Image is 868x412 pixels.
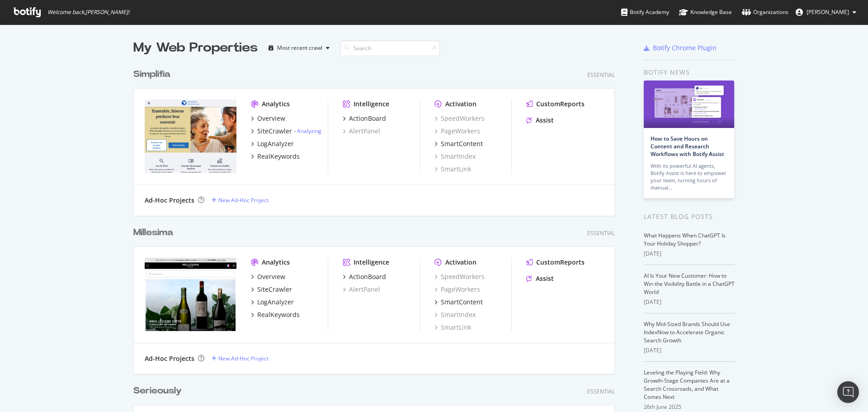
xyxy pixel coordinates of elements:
div: New Ad-Hoc Project [218,196,269,204]
a: Why Mid-Sized Brands Should Use IndexNow to Accelerate Organic Search Growth [644,320,730,344]
div: - [294,127,321,135]
a: CustomReports [526,99,585,109]
a: Overview [251,272,285,281]
a: SmartContent [434,298,483,307]
a: Overview [251,114,285,123]
a: New Ad-Hoc Project [212,196,269,204]
div: Assist [536,116,554,125]
div: RealKeywords [257,310,300,319]
div: Analytics [262,99,290,109]
a: PageWorkers [434,285,480,294]
a: Simplifia [133,68,174,81]
div: Overview [257,272,285,281]
span: Welcome back, [PERSON_NAME] ! [47,9,129,16]
div: Overview [257,114,285,123]
div: Millesima [133,226,173,239]
div: With its powerful AI agents, Botify Assist is here to empower your team, turning hours of manual… [651,162,727,191]
a: SmartContent [434,139,483,148]
div: SiteCrawler [257,285,292,294]
div: [DATE] [644,298,735,306]
img: millesima.fr [145,258,236,331]
div: CustomReports [536,258,585,267]
button: [PERSON_NAME] [788,5,863,19]
a: SmartIndex [434,152,476,161]
a: AlertPanel [343,285,380,294]
a: SpeedWorkers [434,272,485,281]
div: Intelligence [354,258,389,267]
input: Search [340,40,440,56]
a: Leveling the Playing Field: Why Growth-Stage Companies Are at a Search Crossroads, and What Comes... [644,369,730,401]
div: Intelligence [354,99,389,109]
a: Millesima [133,226,177,239]
div: New Ad-Hoc Project [218,355,269,362]
a: How to Save Hours on Content and Research Workflows with Botify Assist [651,135,724,158]
a: Assist [526,274,554,283]
div: Open Intercom Messenger [837,381,859,403]
div: Analytics [262,258,290,267]
div: Simplifia [133,68,170,81]
div: Essential [587,388,615,395]
div: LogAnalyzer [257,139,294,148]
span: Olivier Job [807,8,849,16]
a: Serieously [133,384,185,398]
a: ActionBoard [343,272,386,281]
div: Botify Academy [621,8,669,17]
a: New Ad-Hoc Project [212,355,269,362]
a: LogAnalyzer [251,139,294,148]
div: My Web Properties [133,39,258,57]
a: ActionBoard [343,114,386,123]
div: RealKeywords [257,152,300,161]
div: SiteCrawler [257,127,292,136]
a: SmartLink [434,165,471,174]
a: AlertPanel [343,127,380,136]
div: Most recent crawl [277,45,322,51]
div: Serieously [133,384,182,398]
div: LogAnalyzer [257,298,294,307]
div: SmartContent [441,298,483,307]
div: Essential [587,229,615,237]
a: RealKeywords [251,152,300,161]
div: CustomReports [536,99,585,109]
div: ActionBoard [349,272,386,281]
a: SpeedWorkers [434,114,485,123]
a: SiteCrawler [251,285,292,294]
a: PageWorkers [434,127,480,136]
div: Assist [536,274,554,283]
a: CustomReports [526,258,585,267]
a: Assist [526,116,554,125]
div: Activation [445,99,476,109]
div: Latest Blog Posts [644,212,735,222]
a: Botify Chrome Plugin [644,43,717,52]
div: ActionBoard [349,114,386,123]
button: Most recent crawl [265,41,333,55]
a: AI Is Your New Customer: How to Win the Visibility Battle in a ChatGPT World [644,272,735,296]
a: RealKeywords [251,310,300,319]
div: [DATE] [644,346,735,355]
a: SmartIndex [434,310,476,319]
a: SmartLink [434,323,471,332]
div: Botify news [644,67,735,77]
img: How to Save Hours on Content and Research Workflows with Botify Assist [644,81,734,128]
div: [DATE] [644,250,735,258]
div: Knowledge Base [679,8,732,17]
a: SiteCrawler- Analyzing [251,127,321,136]
div: Organizations [742,8,788,17]
img: simplifia.fr [145,99,236,173]
div: Ad-Hoc Projects [145,196,194,205]
div: Essential [587,71,615,79]
div: Activation [445,258,476,267]
a: What Happens When ChatGPT Is Your Holiday Shopper? [644,232,726,247]
div: Botify Chrome Plugin [653,43,717,52]
a: LogAnalyzer [251,298,294,307]
div: SmartContent [441,139,483,148]
div: Ad-Hoc Projects [145,354,194,363]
